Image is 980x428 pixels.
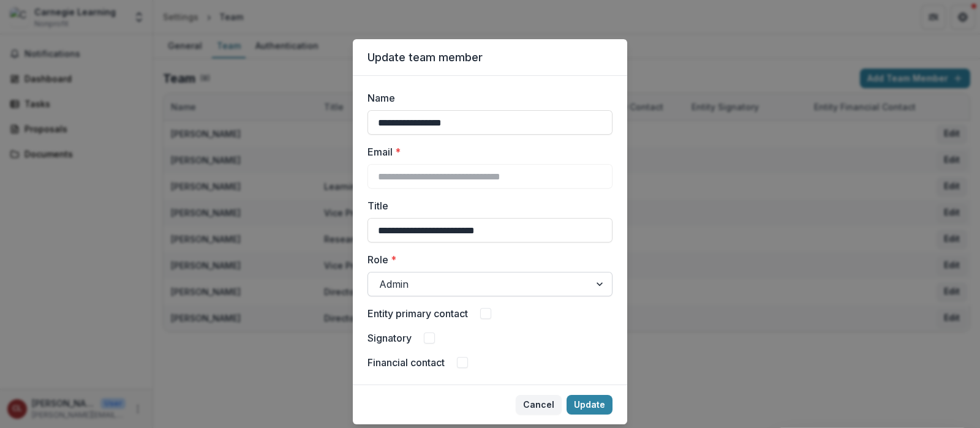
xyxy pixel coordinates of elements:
[367,198,605,213] label: Title
[367,355,445,370] label: Financial contact
[567,395,612,415] button: Update
[367,91,605,105] label: Name
[353,39,627,76] header: Update team member
[516,395,562,415] button: Cancel
[367,145,605,159] label: Email
[367,331,412,345] label: Signatory
[367,306,468,321] label: Entity primary contact
[367,252,605,267] label: Role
